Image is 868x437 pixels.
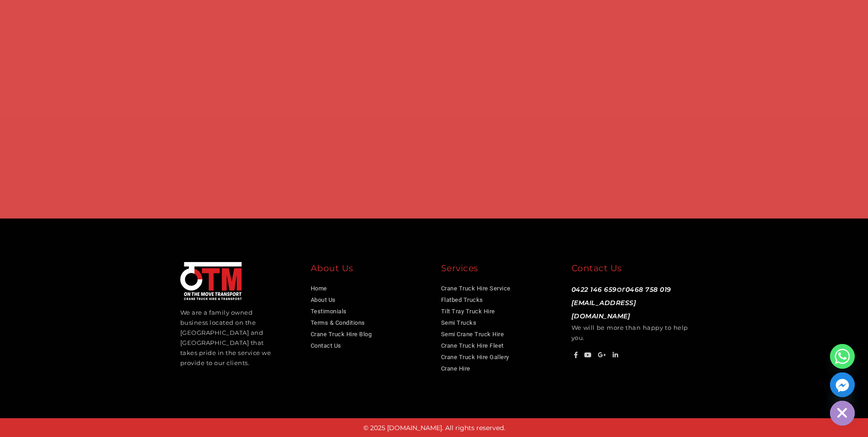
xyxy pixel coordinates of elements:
a: Crane Truck Hire Gallery [441,354,509,361]
nav: About Us [311,283,427,351]
a: 0422 146 659 [571,285,617,294]
a: Terms & Conditions [311,319,365,326]
a: Whatsapp [830,344,855,369]
a: [EMAIL_ADDRESS][DOMAIN_NAME] [571,299,636,320]
a: Testimonials [311,308,347,315]
a: Facebook_Messenger [830,372,855,397]
div: About Us [311,262,427,278]
a: About Us [311,296,336,303]
p: © 2025 [DOMAIN_NAME]. All rights reserved. [5,423,863,434]
a: 0468 758 019 [625,285,671,294]
a: Contact Us [311,342,341,349]
div: Services [441,262,558,278]
a: Crane Truck Hire Blog [311,331,372,338]
a: Flatbed Trucks [441,296,483,303]
img: footer Logo [180,262,242,300]
a: Crane Hire [441,365,470,372]
div: Contact Us [571,262,688,278]
a: Crane Truck Hire Service [441,285,511,292]
a: Home [311,285,327,292]
nav: Services [441,283,558,374]
p: We will be more than happy to help you. [571,283,688,343]
p: We are a family owned business located on the [GEOGRAPHIC_DATA] and [GEOGRAPHIC_DATA] that takes ... [180,307,274,368]
a: Semi Crane Truck Hire [441,331,504,338]
a: Semi Trucks [441,319,477,326]
span: or [571,284,671,320]
a: Tilt Tray Truck Hire [441,308,495,315]
a: Crane Truck Hire Fleet [441,342,504,349]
